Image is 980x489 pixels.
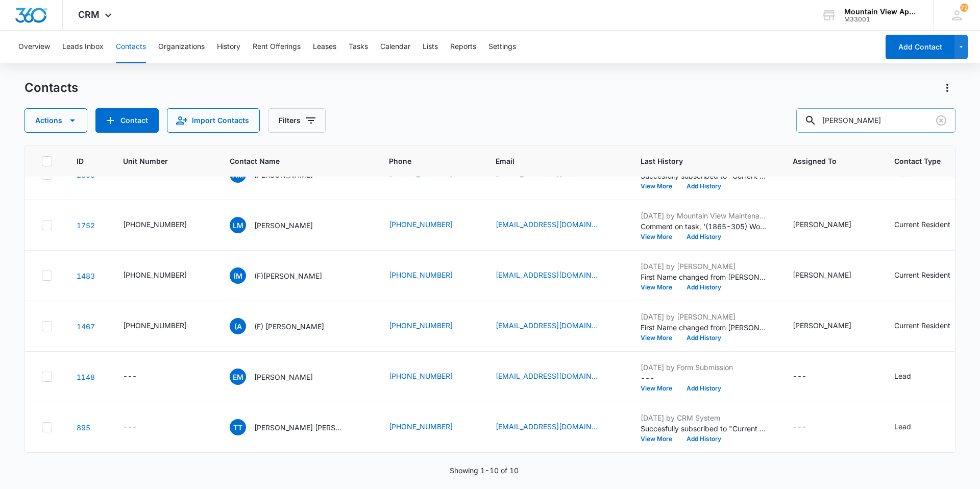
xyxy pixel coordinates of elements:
button: Calendar [380,31,410,63]
div: Current Resident [894,219,950,230]
button: Add History [679,436,728,442]
span: Unit Number [123,156,205,166]
div: Current Resident [894,270,950,280]
button: Organizations [158,31,205,63]
button: History [217,31,240,63]
button: Tasks [349,31,368,63]
div: --- [793,371,806,383]
div: Contact Type - Current Resident - Select to Edit Field [894,320,969,332]
div: Email - nezsala1994@gmail.com - Select to Edit Field [496,371,616,383]
button: Clear [933,112,949,129]
span: Email [496,156,601,166]
button: Rent Offerings [253,31,301,63]
a: Navigate to contact details page for Elizabeth Martinez [77,373,95,381]
div: Contact Type - Lead - Select to Edit Field [894,371,929,383]
button: View More [641,335,679,341]
span: CRM [78,9,100,20]
span: Contact Name [230,156,350,166]
div: [PHONE_NUMBER] [123,320,187,331]
button: View More [641,183,679,189]
span: Contact Type [894,156,954,166]
div: Assigned To - Makenna Berry - Select to Edit Field [793,320,870,332]
div: Unit Number - 545-1859-101 - Select to Edit Field [123,320,205,332]
button: Leads Inbox [62,31,104,63]
div: Assigned To - Kaitlyn Mendoza - Select to Edit Field [793,219,870,231]
span: 72 [960,4,968,12]
div: Lead [894,421,911,432]
button: Leases [313,31,336,63]
button: Add History [679,234,728,240]
div: Phone - (303) 994-3758 - Select to Edit Field [389,421,471,433]
div: [PHONE_NUMBER] [123,219,187,230]
button: Add History [679,385,728,392]
p: --- [641,373,768,383]
a: Navigate to contact details page for Tina Tina Martinez [77,423,90,432]
p: [DATE] by Form Submission [641,362,768,373]
div: Contact Type - Current Resident - Select to Edit Field [894,270,969,282]
button: Actions [24,108,87,133]
div: [PERSON_NAME] [793,320,851,331]
button: Import Contacts [167,108,260,133]
p: [DATE] by CRM System [641,412,768,423]
div: Current Resident [894,320,950,331]
p: [DATE] by [PERSON_NAME] [641,311,768,322]
div: Phone - (970) 889-8057 - Select to Edit Field [389,270,471,282]
p: First Name changed from [PERSON_NAME] to (F) Alena. [641,322,768,333]
div: [PERSON_NAME] [793,270,851,280]
a: [EMAIL_ADDRESS][DOMAIN_NAME] [496,371,598,381]
button: Add Contact [95,108,159,133]
div: Assigned To - - Select to Edit Field [793,371,825,383]
div: Contact Name - (F)Shelia Martinez - Select to Edit Field [230,267,340,284]
a: [EMAIL_ADDRESS][DOMAIN_NAME] [496,320,598,331]
h1: Contacts [24,80,78,95]
p: (F)[PERSON_NAME] [254,271,322,281]
a: [EMAIL_ADDRESS][DOMAIN_NAME] [496,421,598,432]
div: Phone - (970) 324-1963 - Select to Edit Field [389,371,471,383]
div: --- [793,421,806,433]
div: Assigned To - - Select to Edit Field [793,421,825,433]
a: Navigate to contact details page for Amanda Martinez [77,170,95,179]
p: First Name changed from [PERSON_NAME] to (F)[PERSON_NAME]. [641,272,768,282]
button: View More [641,234,679,240]
span: EM [230,369,246,385]
a: [PHONE_NUMBER] [389,371,453,381]
button: Lists [423,31,438,63]
p: [DATE] by [PERSON_NAME] [641,261,768,272]
div: Email - fndfrida26@outlook.com - Select to Edit Field [496,270,616,282]
div: Unit Number - - Select to Edit Field [123,421,155,433]
div: Contact Name - Lori Martinez - Select to Edit Field [230,217,331,233]
div: account name [844,8,919,16]
button: View More [641,385,679,392]
div: Phone - (720) 233-1395 - Select to Edit Field [389,219,471,231]
p: Showing 1-10 of 10 [450,465,519,476]
button: Contacts [116,31,146,63]
p: [PERSON_NAME] [PERSON_NAME] [254,422,346,433]
div: Lead [894,371,911,381]
div: Phone - (970) 397-0776 - Select to Edit Field [389,320,471,332]
span: Last History [641,156,753,166]
div: Assigned To - Kaitlyn Mendoza - Select to Edit Field [793,270,870,282]
div: account id [844,16,919,23]
div: Email - alenameadollar@gmail.com - Select to Edit Field [496,320,616,332]
p: [DATE] by Mountain View Maintenance [641,210,768,221]
button: Add Contact [886,35,954,59]
button: Settings [488,31,516,63]
a: [EMAIL_ADDRESS][DOMAIN_NAME] [496,219,598,230]
p: [PERSON_NAME] [254,220,313,231]
p: [PERSON_NAME] [254,372,313,382]
button: Filters [268,108,326,133]
span: ID [77,156,84,166]
div: Email - tinamm23@gmail.com - Select to Edit Field [496,421,616,433]
a: [EMAIL_ADDRESS][DOMAIN_NAME] [496,270,598,280]
a: Navigate to contact details page for (F) Alena Martinez [77,322,95,331]
span: TT [230,419,246,435]
input: Search Contacts [796,108,955,133]
div: --- [123,421,137,433]
a: Navigate to contact details page for Lori Martinez [77,221,95,230]
div: Unit Number - - Select to Edit Field [123,371,155,383]
a: [PHONE_NUMBER] [389,320,453,331]
span: LM [230,217,246,233]
div: notifications count [960,4,968,12]
div: [PERSON_NAME] [793,219,851,230]
p: Comment on task, '(1865-305) Work Order ' &quot;dryer working fine i don't know what she wants &q... [641,221,768,232]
